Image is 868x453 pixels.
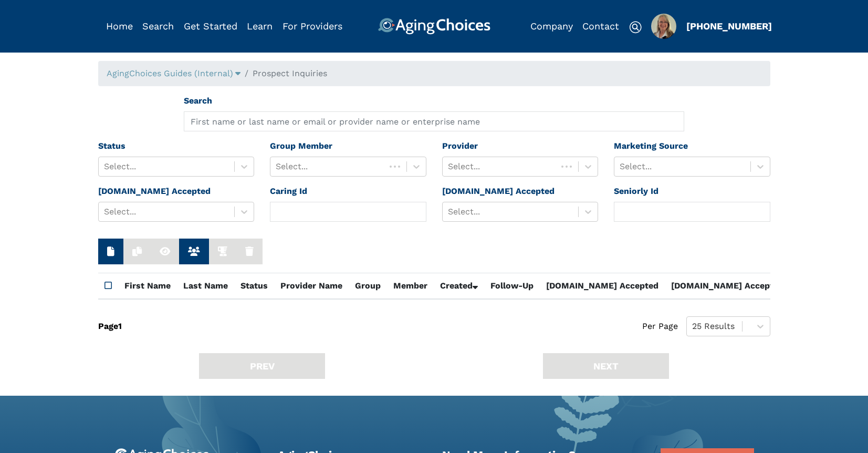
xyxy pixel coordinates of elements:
span: Prospect Inquiries [253,68,327,78]
a: Search [142,20,174,32]
th: First Name [118,273,177,300]
span: AgingChoices Guides (Internal) [107,68,233,78]
th: Follow-Up [484,273,540,300]
nav: breadcrumb [98,61,770,86]
button: View [151,239,179,264]
a: For Providers [283,20,342,32]
th: Status [234,273,274,300]
a: Learn [247,20,273,32]
button: View Members [179,239,209,264]
th: Created [434,273,484,300]
div: Popover trigger [142,18,174,35]
label: Marketing Source [614,140,688,152]
button: NEXT [543,353,669,379]
label: Group Member [270,140,332,152]
label: [DOMAIN_NAME] Accepted [442,185,555,198]
img: AgingChoices [378,18,490,35]
th: Provider Name [274,273,349,300]
span: Per Page [642,316,678,336]
button: PREV [199,353,325,379]
th: Group [349,273,387,300]
a: Contact [582,20,619,32]
th: Last Name [177,273,234,300]
th: [DOMAIN_NAME] Accepted [665,273,790,300]
div: Popover trigger [107,67,240,80]
label: Provider [442,140,478,152]
a: AgingChoices Guides (Internal) [107,68,240,78]
button: Run Integrations [209,239,236,264]
a: Get Started [184,20,237,32]
label: Caring Id [270,185,307,198]
div: Popover trigger [651,14,676,39]
a: [PHONE_NUMBER] [686,20,772,32]
label: Status [98,140,126,152]
button: Duplicate [123,239,151,264]
input: First name or last name or email or provider name or enterprise name [184,111,684,131]
button: Delete [236,239,263,264]
label: [DOMAIN_NAME] Accepted [98,185,211,198]
button: New [98,239,123,264]
th: [DOMAIN_NAME] Accepted [540,273,665,300]
img: search-icon.svg [629,21,642,34]
label: Search [184,95,212,107]
div: Page 1 [98,316,122,336]
img: 0d6ac745-f77c-4484-9392-b54ca61ede62.jpg [651,14,676,39]
th: Member [387,273,434,300]
a: Company [530,20,573,32]
label: Seniorly Id [614,185,658,198]
a: Home [106,20,133,32]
